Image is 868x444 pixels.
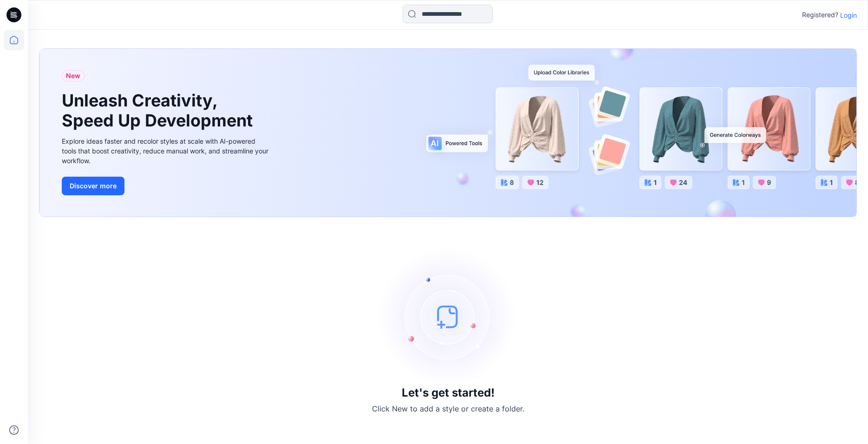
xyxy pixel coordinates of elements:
[379,247,518,386] img: empty-state-image.svg
[62,177,124,195] button: Discover more
[62,91,257,131] h1: Unleash Creativity, Speed Up Development
[402,386,495,399] h3: Let's get started!
[62,136,271,166] div: Explore ideas faster and recolor styles at scale with AI-powered tools that boost creativity, red...
[62,177,271,195] a: Discover more
[840,10,857,20] p: Login
[66,70,80,81] span: New
[372,403,524,414] p: Click New to add a style or create a folder.
[802,9,838,20] p: Registered?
